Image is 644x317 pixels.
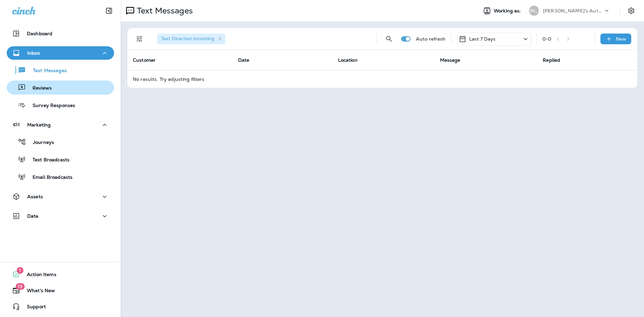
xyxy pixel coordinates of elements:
[127,70,637,88] td: No results. Try adjusting filters
[133,57,156,63] span: Customer
[542,36,551,42] div: 0 - 0
[7,118,114,131] button: Marketing
[27,50,40,56] p: Inbox
[338,57,358,63] span: Location
[7,135,114,149] button: Journeys
[7,63,114,77] button: Text Messages
[382,32,396,46] button: Search Messages
[26,174,72,181] p: Email Broadcasts
[27,213,39,219] p: Data
[26,85,52,92] p: Reviews
[26,140,54,146] p: Journeys
[20,272,56,280] span: Action Items
[7,268,114,281] button: 1Action Items
[416,36,446,42] p: Auto refresh
[7,209,114,223] button: Data
[469,36,496,42] p: Last 7 Days
[238,57,250,63] span: Date
[440,57,461,63] span: Message
[7,98,114,112] button: Survey Responses
[26,103,75,109] p: Survey Responses
[7,27,114,40] button: Dashboard
[7,190,114,203] button: Assets
[543,8,603,13] p: [PERSON_NAME]'s Auto & Tire
[543,57,560,63] span: Replied
[134,6,193,16] p: Text Messages
[7,300,114,313] button: Support
[625,5,637,17] button: Settings
[7,170,114,184] button: Email Broadcasts
[7,284,114,297] button: 19What's New
[27,194,43,199] p: Assets
[20,288,55,296] span: What's New
[616,36,626,42] p: New
[494,8,522,14] span: Working as:
[27,122,51,127] p: Marketing
[100,4,118,17] button: Collapse Sidebar
[15,283,24,290] span: 19
[133,32,146,46] button: Filters
[27,31,52,36] p: Dashboard
[7,46,114,60] button: Inbox
[17,267,23,274] span: 1
[161,36,214,42] span: Text Direction : Incoming
[26,157,69,163] p: Text Broadcasts
[529,6,539,16] div: [PERSON_NAME]
[20,304,46,312] span: Support
[7,152,114,166] button: Text Broadcasts
[157,34,225,44] div: Text Direction:Incoming
[7,81,114,95] button: Reviews
[26,68,67,74] p: Text Messages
